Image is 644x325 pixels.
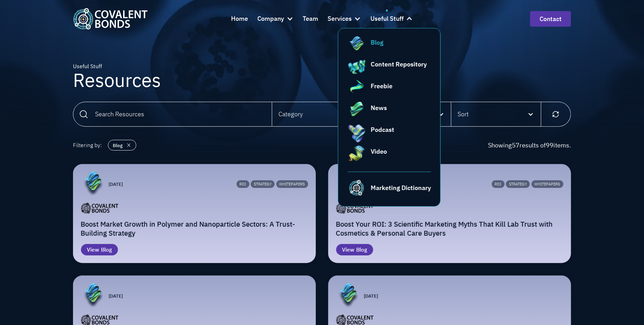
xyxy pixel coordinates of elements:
a: News [348,103,431,122]
p: [DATE] [109,292,123,299]
a: home [73,8,148,29]
div: Blog [113,142,123,149]
div: Strategy [506,180,530,188]
div: Company [257,9,293,28]
a: Home [231,9,248,28]
div: Whitepapers [532,180,563,188]
span: 57 [512,141,519,149]
div: Content Repository [371,60,427,69]
div: Category [272,102,361,126]
a: Freebie [348,81,431,100]
div: Services [328,9,361,28]
div: Marketing Dictionary [371,183,431,192]
h1: Resources [73,71,161,89]
div: Showing results of items. [488,141,571,150]
div: Category [278,109,303,119]
div: Freebie [371,81,393,91]
img: Covalent Bonds Teal Favicon [348,178,366,197]
div: News [371,103,387,112]
input: Search Resources [73,102,272,127]
h2: Boost Market Growth in Polymer and Nanoparticle Sectors: A Trust-Building Strategy [81,220,308,238]
p: [DATE] [109,181,123,188]
div: Useful Stuff [73,62,161,71]
a: Podcast [348,125,431,144]
div: Useful Stuff [370,14,404,24]
a: Video [348,147,431,165]
p: [DATE] [364,292,378,299]
img: close icon [125,140,133,150]
div: Whitepapers [276,180,308,188]
div: Filtering by: [73,139,102,152]
a: Team [303,9,318,28]
div: Podcast [371,125,394,134]
div: View [342,246,355,254]
span: 99 [546,141,553,149]
a: Content Repository [348,60,431,78]
div: Company [257,14,284,24]
div: Sort [451,102,541,126]
div: Sort [458,109,469,119]
div: Video [371,147,387,156]
img: Covalent Bonds White / Teal Logo [73,8,148,29]
nav: Useful Stuff [338,28,441,207]
a: contact [530,11,571,27]
a: [DATE]ROIStrategyWhitepapersBoost Your ROI: 3 Scientific Marketing Myths That Kill Lab Trust with... [328,164,571,263]
iframe: Chat Widget [609,292,644,325]
div: Blog [356,246,367,254]
div: Blog [371,38,384,47]
div: ROI [237,180,249,188]
a: Blog [348,38,431,56]
div: Home [231,14,248,24]
div: View [87,246,100,254]
div: ROI [492,180,505,188]
div: Useful Stuff [370,9,413,28]
a: [DATE]ROIStrategyWhitepapersBoost Market Growth in Polymer and Nanoparticle Sectors: A Trust-Buil... [73,164,316,263]
div: Blog [101,246,112,254]
div: Strategy [251,180,275,188]
h2: Boost Your ROI: 3 Scientific Marketing Myths That Kill Lab Trust with Cosmetics & Personal Care B... [336,220,563,238]
div: Services [328,14,352,24]
a: Covalent Bonds Teal FaviconMarketing Dictionary [348,172,431,197]
div: Team [303,14,318,24]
